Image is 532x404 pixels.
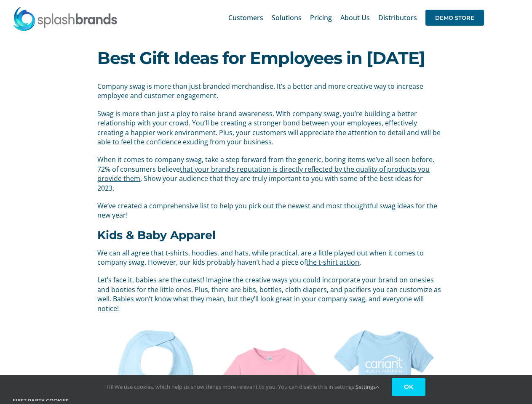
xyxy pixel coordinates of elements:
[97,155,441,193] p: When it comes to company swag, take a step forward from the generic, boring items we’ve all seen ...
[228,4,263,31] a: Customers
[310,14,332,21] span: Pricing
[212,322,326,331] a: products_images-9df4a962-7655-4b5e-bbfa-4d4f3636bca1_44838780-4f97-4598-bc66-7b4b26bef2a0_b825286...
[310,4,332,31] a: Pricing
[97,50,434,66] h1: Best Gift Ideas for Employees in [DATE]
[97,275,441,313] p: Let’s face it, babies are the cutest! Imagine the creative ways you could incorporate your brand ...
[97,109,441,147] p: Swag is more than just a ploy to raise brand awareness. With company swag, you’re building a bett...
[306,258,359,267] a: the t-shirt action
[97,82,441,101] p: Company swag is more than just branded merchandise. It’s a better and more creative way to increa...
[378,14,417,21] span: Distributors
[272,14,302,21] span: Solutions
[340,14,370,21] span: About Us
[356,383,379,391] a: Settings
[13,6,118,31] img: SplashBrands.com Logo
[97,228,216,242] b: Kids & Baby Apparel
[107,383,379,391] span: Hi! We use cookies, which help us show things more relevant to you. You can disable this in setti...
[97,248,441,267] p: We can all agree that t-shirts, hoodies, and hats, while practical, are a little played out when ...
[228,4,484,31] nav: Main Menu
[97,165,430,183] a: that your brand’s reputation is directly reflected by the quality of products you provide them
[97,201,437,220] span: We’ve created a comprehensive list to help you pick out the newest and most thoughtful swag ideas...
[97,322,212,331] a: products_images-b98baf43-6385-4f97-8e30-56d019b33caf_7358ed59-e849-4226-971c-70648421123d_b825286...
[326,322,441,331] a: products_images-6df9e4c8-4e00-4535-9333-d536850671ef_43d0d20a-bdba-463c-b9ab-56da60197185_b825286...
[392,378,425,396] a: OK
[425,4,484,31] a: DEMO STORE
[228,14,263,21] span: Customers
[378,4,417,31] a: Distributors
[425,10,484,26] span: DEMO STORE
